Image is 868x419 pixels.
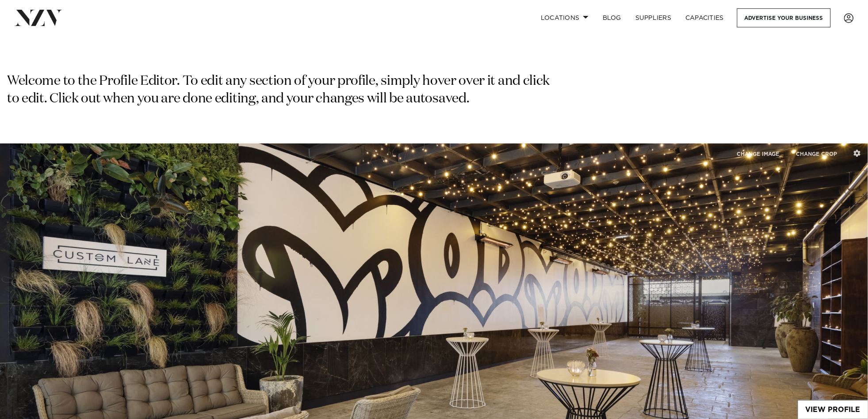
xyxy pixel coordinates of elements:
[789,144,845,163] button: CHANGE CROP
[628,8,678,27] a: SUPPLIERS
[798,400,868,419] a: View Profile
[730,144,787,163] button: CHANGE IMAGE
[737,8,831,27] a: Advertise your business
[596,8,628,27] a: BLOG
[7,73,554,108] p: Welcome to the Profile Editor. To edit any section of your profile, simply hover over it and clic...
[14,10,62,26] img: nzv-logo.png
[679,8,731,27] a: Capacities
[534,8,596,27] a: Locations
